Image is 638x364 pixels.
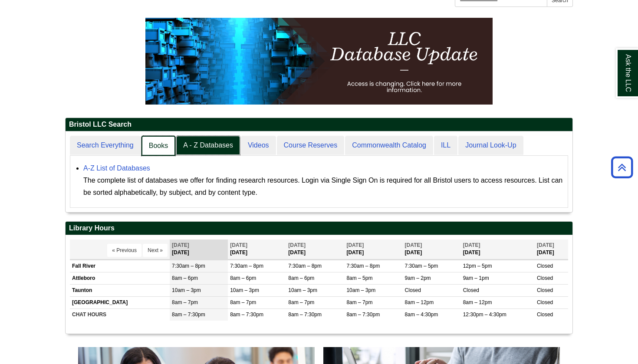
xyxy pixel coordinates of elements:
[66,118,572,131] h2: Bristol LLC Search
[405,242,422,248] span: [DATE]
[346,263,380,269] span: 7:30am – 8pm
[405,263,438,269] span: 7:30am – 5pm
[66,222,572,235] h2: Library Hours
[434,136,457,155] a: ILL
[537,242,554,248] span: [DATE]
[230,287,259,293] span: 10am – 3pm
[537,312,553,318] span: Closed
[608,161,636,173] a: Back to Top
[537,275,553,281] span: Closed
[288,275,314,281] span: 8am – 6pm
[241,136,276,155] a: Videos
[345,136,433,155] a: Commonwealth Catalog
[228,239,286,259] th: [DATE]
[346,299,372,305] span: 8am – 7pm
[143,244,168,257] button: Next »
[463,263,492,269] span: 12pm – 5pm
[277,136,345,155] a: Course Reserves
[70,260,170,272] td: Fall River
[172,275,198,281] span: 8am – 6pm
[230,242,247,248] span: [DATE]
[288,299,314,305] span: 8am – 7pm
[463,299,492,305] span: 8am – 12pm
[461,239,535,259] th: [DATE]
[172,287,201,293] span: 10am – 3pm
[172,263,205,269] span: 7:30am – 8pm
[537,299,553,305] span: Closed
[463,287,479,293] span: Closed
[458,136,523,155] a: Journal Look-Up
[346,312,380,318] span: 8am – 7:30pm
[70,284,170,296] td: Taunton
[405,299,434,305] span: 8am – 12pm
[83,174,563,199] div: The complete list of databases we offer for finding research resources. Login via Single Sign On ...
[288,287,317,293] span: 10am – 3pm
[405,275,431,281] span: 9am – 2pm
[176,136,240,155] a: A - Z Databases
[70,136,141,155] a: Search Everything
[344,239,402,259] th: [DATE]
[70,272,170,284] td: Attleboro
[463,275,489,281] span: 9am – 1pm
[172,299,198,305] span: 8am – 7pm
[537,287,553,293] span: Closed
[405,312,438,318] span: 8am – 4:30pm
[463,242,480,248] span: [DATE]
[286,239,344,259] th: [DATE]
[288,312,322,318] span: 8am – 7:30pm
[83,164,150,172] a: A-Z List of Databases
[230,299,256,305] span: 8am – 7pm
[288,242,306,248] span: [DATE]
[230,263,263,269] span: 7:30am – 8pm
[403,239,461,259] th: [DATE]
[70,297,170,309] td: [GEOGRAPHIC_DATA]
[141,136,175,156] a: Books
[172,242,189,248] span: [DATE]
[145,18,493,105] img: HTML tutorial
[107,244,141,257] button: « Previous
[346,242,364,248] span: [DATE]
[346,287,375,293] span: 10am – 3pm
[70,309,170,321] td: CHAT HOURS
[537,263,553,269] span: Closed
[463,312,506,318] span: 12:30pm – 4:30pm
[230,275,256,281] span: 8am – 6pm
[230,312,263,318] span: 8am – 7:30pm
[172,312,205,318] span: 8am – 7:30pm
[346,275,372,281] span: 8am – 5pm
[288,263,322,269] span: 7:30am – 8pm
[405,287,421,293] span: Closed
[535,239,568,259] th: [DATE]
[170,239,228,259] th: [DATE]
